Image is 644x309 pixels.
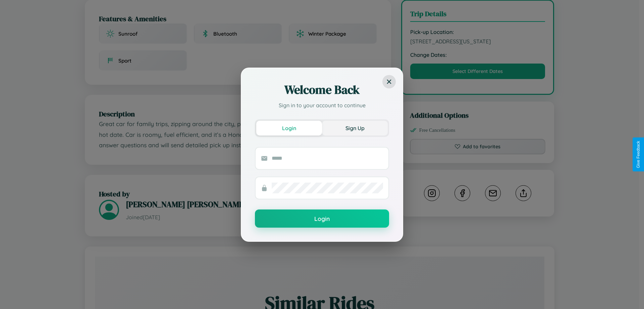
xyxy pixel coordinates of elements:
button: Login [256,121,322,136]
div: Give Feedback [636,141,641,168]
h2: Welcome Back [255,82,389,98]
button: Login [255,209,389,228]
button: Sign Up [322,121,388,136]
p: Sign in to your account to continue [255,101,389,109]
